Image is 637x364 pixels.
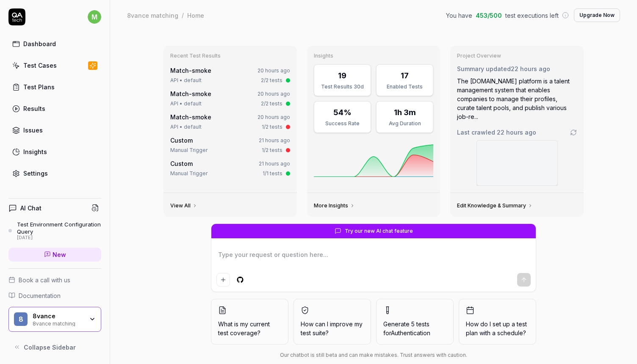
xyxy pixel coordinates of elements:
div: / [182,11,184,19]
button: How can I improve my test suite? [294,299,371,345]
span: How do I set up a test plan with a schedule? [466,320,529,337]
a: View All [170,202,197,209]
a: Match-smoke20 hours agoAPI • default1/2 tests [169,111,292,132]
a: Custom21 hours agoManual Trigger1/1 tests [169,157,292,179]
a: Settings [8,165,101,182]
a: Custom21 hours agoManual Trigger1/2 tests [169,134,292,156]
div: Dashboard [23,39,56,48]
div: Test Cases [23,61,57,70]
span: Documentation [19,291,61,300]
span: m [88,10,101,24]
div: 1/1 tests [263,170,282,177]
span: You have [446,11,472,20]
time: 20 hours ago [258,67,290,74]
div: Home [187,11,204,19]
span: Collapse Sidebar [24,343,76,352]
time: 21 hours ago [259,137,290,143]
a: New [8,248,101,262]
button: What is my current test coverage? [211,299,288,345]
div: 8vance matching [127,11,178,19]
a: Match-smoke [170,113,211,121]
button: m [88,8,101,25]
a: Book a call with us [8,276,101,284]
div: The [DOMAIN_NAME] platform is a talent management system that enables companies to manage their p... [457,77,577,121]
time: 20 hours ago [258,91,290,97]
a: Edit Knowledge & Summary [457,202,533,209]
span: Custom [170,137,193,144]
a: Test Environment Configuration Query[DATE] [8,221,101,240]
span: Custom [170,160,193,167]
span: Summary updated [457,65,511,72]
span: Book a call with us [19,276,70,284]
a: More Insights [314,202,355,209]
button: 88vance8vance matching [8,307,101,332]
a: Test Cases [8,57,101,74]
a: Test Plans [8,79,101,95]
div: 2/2 tests [261,100,282,108]
span: 8 [14,312,28,326]
div: 8vance [33,312,83,320]
div: 17 [401,70,409,81]
h3: Recent Test Results [170,52,290,59]
a: Match-smoke20 hours agoAPI • default2/2 tests [169,64,292,86]
span: Last crawled [457,128,536,137]
a: Issues [8,122,101,138]
div: Insights [23,147,47,156]
h3: Project Overview [457,52,577,59]
time: 20 hours ago [258,114,290,120]
div: API • default [170,77,202,84]
a: Documentation [8,291,101,300]
a: Results [8,100,101,117]
div: API • default [170,123,202,131]
div: 8vance matching [33,320,83,326]
div: 1h 3m [394,107,416,118]
span: Try our new AI chat feature [345,227,413,235]
a: Match-smoke [170,90,211,97]
div: Test Plans [23,83,55,91]
div: 54% [333,107,352,118]
div: 19 [338,70,346,81]
span: New [53,250,66,259]
time: 22 hours ago [511,65,550,72]
a: Go to crawling settings [570,129,577,136]
div: Success Rate [319,120,366,127]
span: 453 / 500 [476,11,502,20]
button: How do I set up a test plan with a schedule? [459,299,536,345]
span: Generate 5 tests for Authentication [383,320,430,336]
div: 2/2 tests [261,77,282,84]
div: Results [23,104,45,113]
button: Upgrade Now [574,8,620,22]
div: Issues [23,126,43,135]
div: 1/2 tests [262,123,282,131]
button: Generate 5 tests forAuthentication [376,299,454,345]
div: Test Results 30d [319,83,366,91]
a: Match-smoke20 hours agoAPI • default2/2 tests [169,88,292,109]
h4: AI Chat [20,204,42,212]
span: How can I improve my test suite? [301,320,364,337]
div: Test Environment Configuration Query [17,221,101,235]
span: test executions left [505,11,559,20]
div: Enabled Tests [382,83,428,91]
div: Manual Trigger [170,146,208,154]
img: Screenshot [477,141,557,185]
div: Our chatbot is still beta and can make mistakes. Trust answers with caution. [211,351,536,359]
button: Collapse Sidebar [8,339,101,356]
div: Avg Duration [382,120,428,127]
h3: Insights [314,52,434,59]
a: Insights [8,143,101,160]
button: Add attachment [216,273,230,287]
div: [DATE] [17,235,101,241]
time: 22 hours ago [497,129,536,136]
div: API • default [170,100,202,108]
time: 21 hours ago [259,160,290,167]
div: 1/2 tests [262,146,282,154]
div: Manual Trigger [170,170,208,177]
span: What is my current test coverage? [218,320,281,337]
a: Dashboard [8,36,101,52]
div: Settings [23,169,48,178]
a: Match-smoke [170,67,211,74]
